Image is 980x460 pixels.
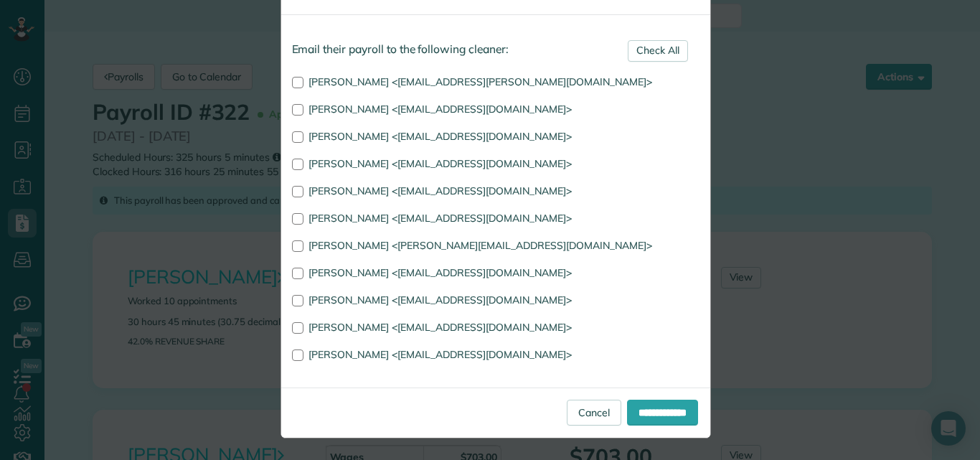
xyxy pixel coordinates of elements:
[308,103,572,116] span: [PERSON_NAME] <[EMAIL_ADDRESS][DOMAIN_NAME]>
[628,40,688,62] a: Check All
[308,212,572,225] span: [PERSON_NAME] <[EMAIL_ADDRESS][DOMAIN_NAME]>
[292,43,699,55] h4: Email their payroll to the following cleaner:
[308,266,572,279] span: [PERSON_NAME] <[EMAIL_ADDRESS][DOMAIN_NAME]>
[308,348,572,361] span: [PERSON_NAME] <[EMAIL_ADDRESS][DOMAIN_NAME]>
[308,239,652,252] span: [PERSON_NAME] <[PERSON_NAME][EMAIL_ADDRESS][DOMAIN_NAME]>
[308,157,572,170] span: [PERSON_NAME] <[EMAIL_ADDRESS][DOMAIN_NAME]>
[308,130,572,143] span: [PERSON_NAME] <[EMAIL_ADDRESS][DOMAIN_NAME]>
[308,75,652,88] span: [PERSON_NAME] <[EMAIL_ADDRESS][PERSON_NAME][DOMAIN_NAME]>
[308,321,572,334] span: [PERSON_NAME] <[EMAIL_ADDRESS][DOMAIN_NAME]>
[308,294,572,306] span: [PERSON_NAME] <[EMAIL_ADDRESS][DOMAIN_NAME]>
[567,400,621,426] a: Cancel
[308,184,572,197] span: [PERSON_NAME] <[EMAIL_ADDRESS][DOMAIN_NAME]>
